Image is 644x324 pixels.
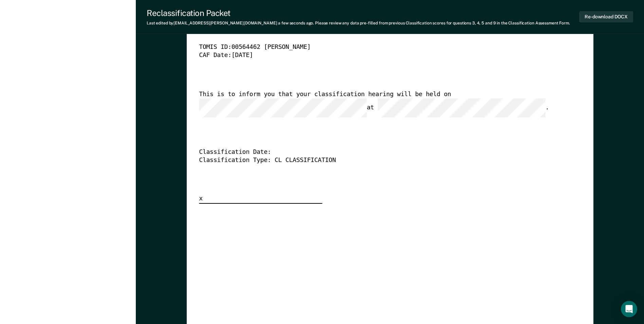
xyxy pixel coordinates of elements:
div: TOMIS ID: 00564462 [PERSON_NAME] [199,44,562,52]
button: Re-download DOCX [579,11,633,22]
div: Classification Date: [199,148,562,156]
div: Open Intercom Messenger [621,301,637,317]
div: Last edited by [EMAIL_ADDRESS][PERSON_NAME][DOMAIN_NAME] . Please review any data pre-filled from... [147,21,570,25]
span: a few seconds ago [278,21,313,25]
div: This is to inform you that your classification hearing will be held on at . [199,90,562,117]
div: Reclassification Packet [147,8,570,18]
div: CAF Date: [DATE] [199,52,562,60]
div: Classification Type: CL CLASSIFICATION [199,156,562,164]
div: x [199,195,322,204]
